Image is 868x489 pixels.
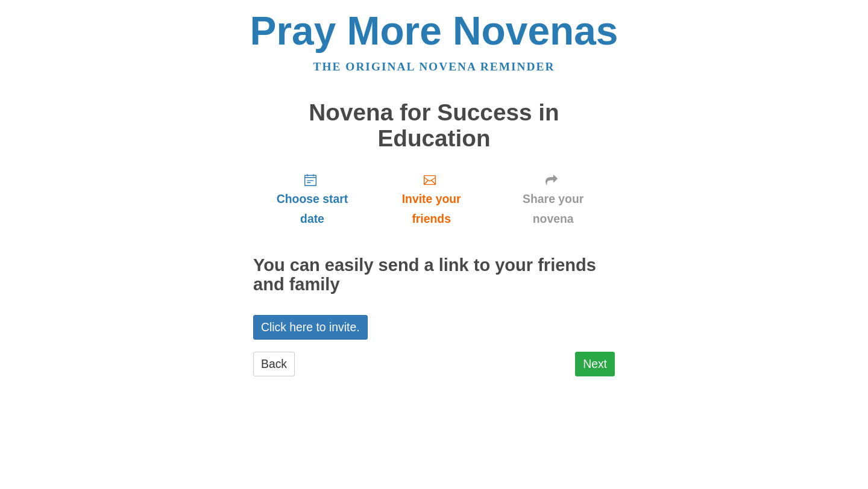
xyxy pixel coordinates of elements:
[371,163,491,235] a: Invite your friends
[253,315,368,340] a: Click here to invite.
[503,189,603,229] span: Share your novena
[491,163,615,235] a: Share your novena
[253,352,295,376] a: Back
[383,189,479,229] span: Invite your friends
[253,256,615,294] h2: You can easily send a link to your friends and family
[265,189,359,229] span: Choose start date
[253,100,615,151] h1: Novena for Success in Education
[253,163,371,235] a: Choose start date
[313,60,555,73] a: The original novena reminder
[575,352,615,376] a: Next
[250,8,618,53] a: Pray More Novenas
